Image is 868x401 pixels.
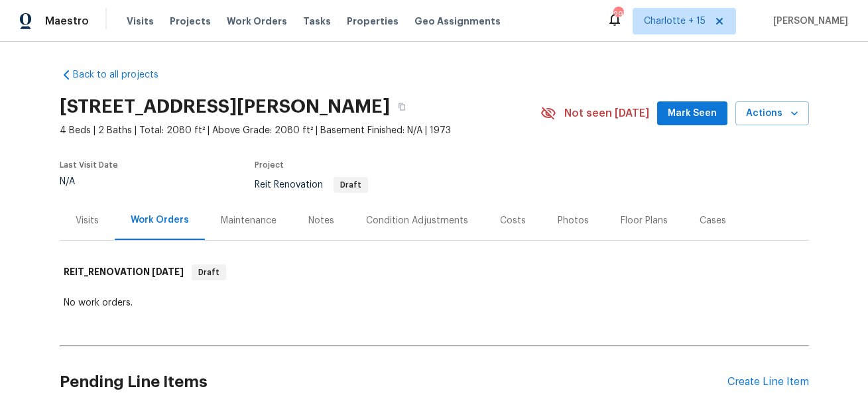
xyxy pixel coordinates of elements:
[347,15,399,28] span: Properties
[366,214,468,227] div: Condition Adjustments
[221,214,277,227] div: Maintenance
[64,296,805,310] div: No work orders.
[500,214,526,227] div: Costs
[564,107,649,120] span: Not seen [DATE]
[668,105,717,122] span: Mark Seen
[255,161,284,169] span: Project
[76,214,99,227] div: Visits
[621,214,668,227] div: Floor Plans
[227,15,287,28] span: Work Orders
[613,8,623,21] div: 297
[60,177,118,186] div: N/A
[45,15,89,28] span: Maestro
[414,15,501,28] span: Geo Assignments
[255,180,368,190] span: Reit Renovation
[60,124,540,137] span: 4 Beds | 2 Baths | Total: 2080 ft² | Above Grade: 2080 ft² | Basement Finished: N/A | 1973
[735,101,809,126] button: Actions
[335,181,367,189] span: Draft
[64,264,184,280] h6: REIT_RENOVATION
[60,68,187,82] a: Back to all projects
[193,266,225,279] span: Draft
[308,214,334,227] div: Notes
[60,251,809,294] div: REIT_RENOVATION [DATE]Draft
[60,100,390,113] h2: [STREET_ADDRESS][PERSON_NAME]
[131,213,189,227] div: Work Orders
[746,105,798,122] span: Actions
[303,17,331,26] span: Tasks
[644,15,706,28] span: Charlotte + 15
[727,376,809,388] div: Create Line Item
[152,267,184,276] span: [DATE]
[768,15,848,28] span: [PERSON_NAME]
[170,15,211,28] span: Projects
[657,101,727,126] button: Mark Seen
[558,214,589,227] div: Photos
[60,161,118,169] span: Last Visit Date
[390,95,414,119] button: Copy Address
[127,15,154,28] span: Visits
[700,214,726,227] div: Cases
